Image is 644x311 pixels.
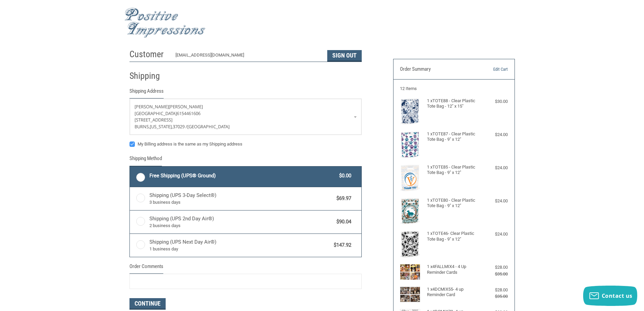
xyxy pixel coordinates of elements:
[135,110,177,116] span: [GEOGRAPHIC_DATA]
[129,263,163,274] legend: Order Comments
[124,8,206,38] img: Positive Impressions
[149,192,333,206] span: Shipping (UPS 3-Day Select®)
[135,124,150,130] span: Burns,
[327,50,362,62] button: Sign Out
[481,164,508,171] div: $24.00
[129,155,162,166] legend: Shipping Method
[331,241,352,249] span: $147.92
[130,99,361,135] a: Enter or select a different address
[150,124,173,130] span: [US_STATE],
[481,293,508,300] div: $35.00
[427,198,479,209] h4: 1 x TOTE80 - Clear Plastic Tote Bag - 9" x 12"
[149,172,336,180] span: Free Shipping (UPS® Ground)
[149,199,333,206] span: 3 business days
[583,286,637,306] button: Contact us
[481,231,508,238] div: $24.00
[135,117,172,123] span: [STREET_ADDRESS]
[129,70,169,82] h2: Shipping
[135,104,169,110] span: [PERSON_NAME]
[427,164,479,176] h4: 1 x TOTE85 - Clear Plastic Tote Bag - 9" x 12"
[129,49,169,60] h2: Customer
[602,292,633,299] span: Contact us
[169,104,203,110] span: [PERSON_NAME]
[175,52,320,62] div: [EMAIL_ADDRESS][DOMAIN_NAME]
[481,198,508,204] div: $24.00
[177,110,200,116] span: 6154461606
[473,66,508,73] a: Edit Cart
[400,86,508,91] h3: 12 Items
[333,195,352,202] span: $69.97
[149,246,331,252] span: 1 business day
[481,98,508,105] div: $30.00
[149,222,333,229] span: 2 business days
[149,238,331,252] span: Shipping (UPS Next Day Air®)
[173,124,187,130] span: 37029 /
[187,124,230,130] span: [GEOGRAPHIC_DATA]
[129,141,362,147] label: My Billing address is the same as my Shipping address
[149,215,333,229] span: Shipping (UPS 2nd Day Air®)
[336,172,352,180] span: $0.00
[427,131,479,142] h4: 1 x TOTE87 - Clear Plastic Tote Bag - 9" x 12"
[129,298,166,310] button: Continue
[481,287,508,293] div: $28.00
[427,231,479,242] h4: 1 x TOTE46- Clear Plastic Tote Bag - 9" x 12"
[129,87,164,98] legend: Shipping Address
[333,218,352,226] span: $90.04
[481,264,508,271] div: $28.00
[481,271,508,277] div: $35.00
[427,98,479,109] h4: 1 x TOTE88 - Clear Plastic Tote Bag - 12" x 15"
[427,264,479,275] h4: 1 x 4FALLMIX4 - 4 Up Reminder Cards
[427,287,479,298] h4: 1 x 4DCMIX55- 4 up Reminder Card
[400,66,473,73] h3: Order Summary
[481,131,508,138] div: $24.00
